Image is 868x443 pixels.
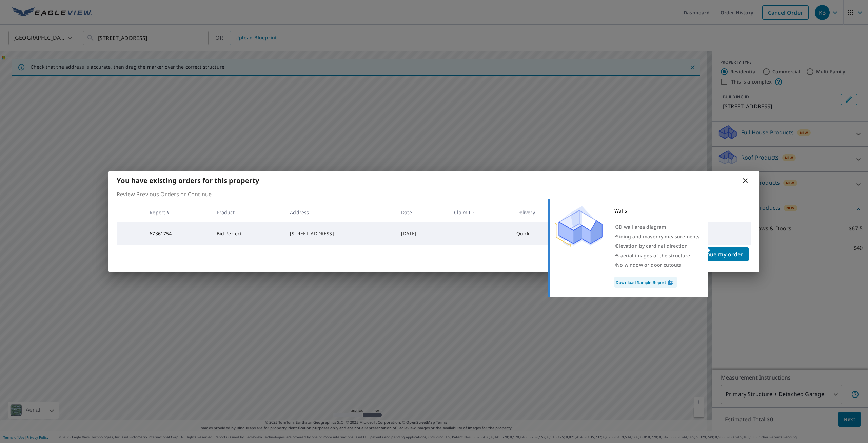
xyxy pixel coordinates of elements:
[555,206,603,247] img: Premium
[511,222,571,245] td: Quick
[666,279,675,285] img: Pdf Icon
[614,251,699,260] div: •
[290,230,390,237] div: [STREET_ADDRESS]
[616,243,688,249] span: Elevation by cardinal direction
[396,222,449,245] td: [DATE]
[614,232,699,241] div: •
[614,260,699,270] div: •
[614,277,677,288] a: Download Sample Report
[687,247,749,261] button: Continue my order
[284,202,396,222] th: Address
[616,233,699,240] span: Siding and masonry measurements
[614,241,699,251] div: •
[396,202,449,222] th: Date
[117,176,259,185] b: You have existing orders for this property
[211,222,285,245] td: Bid Perfect
[144,222,211,245] td: 67361754
[449,202,511,222] th: Claim ID
[211,202,285,222] th: Product
[692,250,743,259] span: Continue my order
[144,202,211,222] th: Report #
[616,252,690,259] span: 5 aerial images of the structure
[117,190,751,198] p: Review Previous Orders or Continue
[616,262,681,268] span: No window or door cutouts
[614,222,699,232] div: •
[511,202,571,222] th: Delivery
[616,224,666,230] span: 3D wall area diagram
[614,206,699,216] div: Walls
